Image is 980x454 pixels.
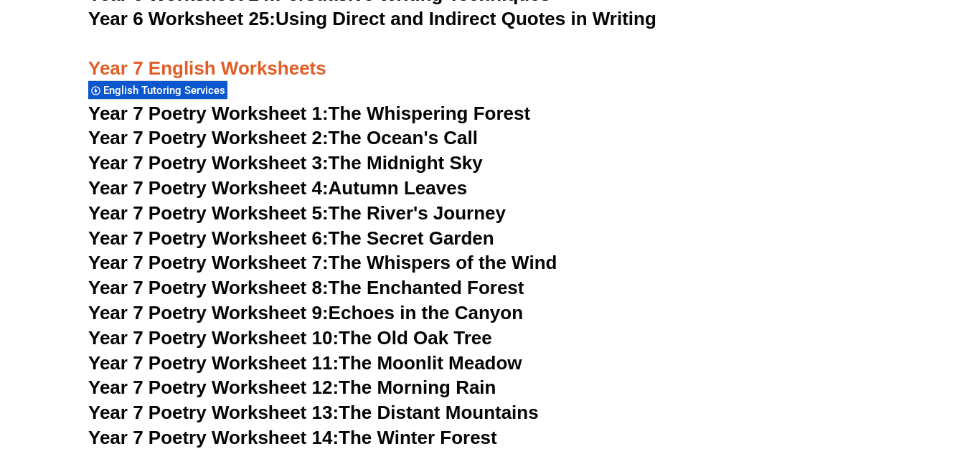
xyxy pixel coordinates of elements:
[88,177,467,199] a: Year 7 Poetry Worksheet 4:Autumn Leaves
[88,352,522,374] a: Year 7 Poetry Worksheet 11:The Moonlit Meadow
[88,427,339,448] span: Year 7 Poetry Worksheet 14:
[88,377,339,398] span: Year 7 Poetry Worksheet 12:
[88,352,339,374] span: Year 7 Poetry Worksheet 11:
[88,177,329,199] span: Year 7 Poetry Worksheet 4:
[88,80,227,100] div: English Tutoring Services
[88,252,329,273] span: Year 7 Poetry Worksheet 7:
[88,327,339,349] span: Year 7 Poetry Worksheet 10:
[88,327,492,349] a: Year 7 Poetry Worksheet 10:The Old Oak Tree
[88,152,483,174] a: Year 7 Poetry Worksheet 3:The Midnight Sky
[103,84,230,97] span: English Tutoring Services
[88,202,506,224] a: Year 7 Poetry Worksheet 5:The River's Journey
[88,127,478,148] a: Year 7 Poetry Worksheet 2:The Ocean's Call
[88,227,494,249] a: Year 7 Poetry Worksheet 6:The Secret Garden
[88,32,892,81] h3: Year 7 English Worksheets
[88,302,523,323] a: Year 7 Poetry Worksheet 9:Echoes in the Canyon
[88,227,329,249] span: Year 7 Poetry Worksheet 6:
[88,152,329,174] span: Year 7 Poetry Worksheet 3:
[88,103,329,124] span: Year 7 Poetry Worksheet 1:
[88,202,329,224] span: Year 7 Poetry Worksheet 5:
[88,377,496,398] a: Year 7 Poetry Worksheet 12:The Morning Rain
[88,252,557,273] a: Year 7 Poetry Worksheet 7:The Whispers of the Wind
[908,385,980,454] iframe: Chat Widget
[88,8,275,29] span: Year 6 Worksheet 25:
[88,277,329,298] span: Year 7 Poetry Worksheet 8:
[88,402,339,423] span: Year 7 Poetry Worksheet 13:
[88,302,329,323] span: Year 7 Poetry Worksheet 9:
[88,402,539,423] a: Year 7 Poetry Worksheet 13:The Distant Mountains
[88,103,530,124] a: Year 7 Poetry Worksheet 1:The Whispering Forest
[88,127,329,148] span: Year 7 Poetry Worksheet 2:
[88,277,524,298] a: Year 7 Poetry Worksheet 8:The Enchanted Forest
[88,427,497,448] a: Year 7 Poetry Worksheet 14:The Winter Forest
[88,8,656,29] a: Year 6 Worksheet 25:Using Direct and Indirect Quotes in Writing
